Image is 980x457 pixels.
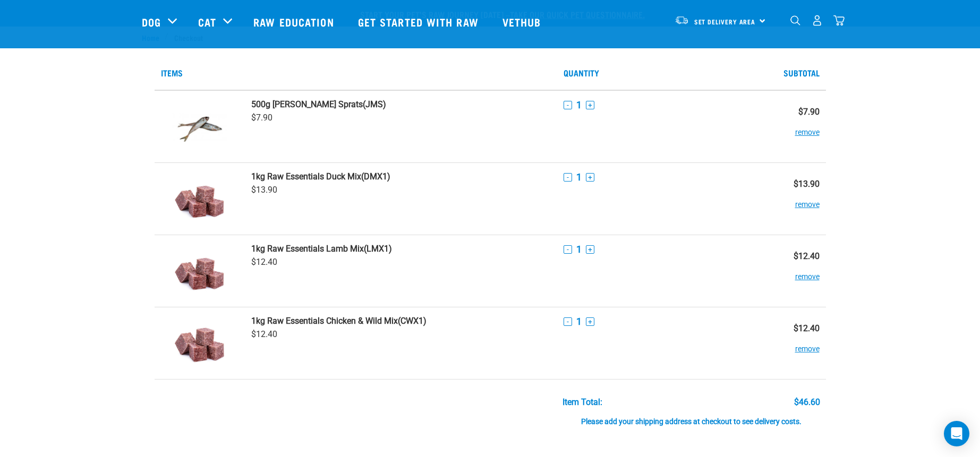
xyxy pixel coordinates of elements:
span: 1 [576,171,582,183]
button: + [586,245,594,254]
span: 1 [576,316,582,327]
span: $12.40 [251,257,277,267]
button: remove [795,333,820,354]
a: Get started with Raw [347,1,492,43]
strong: 1kg Raw Essentials Duck Mix [251,171,361,182]
span: 1 [576,244,582,255]
img: Raw Essentials Duck Mix [172,171,227,226]
button: - [564,173,572,182]
a: Raw Education [243,1,347,43]
a: Cat [198,14,216,30]
img: home-icon@2x.png [833,15,845,26]
th: Quantity [557,56,759,90]
button: remove [795,117,820,137]
a: Vethub [492,1,555,43]
strong: 500g [PERSON_NAME] Sprats [251,99,363,109]
button: - [564,101,572,109]
img: user.png [812,15,823,26]
img: Raw Essentials Chicken & Wild Mix [172,316,227,370]
div: Please add your shipping address at checkout to see delivery costs. [563,407,820,426]
strong: 1kg Raw Essentials Lamb Mix [251,244,364,254]
th: Subtotal [759,56,825,90]
button: - [564,245,572,254]
td: $12.40 [759,307,825,380]
span: $7.90 [251,113,272,123]
button: + [586,173,594,182]
span: Set Delivery Area [694,20,756,23]
img: home-icon-1@2x.png [790,15,800,25]
div: Item Total: [563,398,602,407]
div: $46.60 [794,398,820,407]
strong: 1kg Raw Essentials Chicken & Wild Mix [251,316,398,326]
a: 1kg Raw Essentials Lamb Mix(LMX1) [251,244,550,254]
a: 500g [PERSON_NAME] Sprats(JMS) [251,99,550,109]
th: Items [155,56,557,90]
img: Raw Essentials Lamb Mix [172,244,227,298]
img: Jack Mackerel Sprats [172,99,227,154]
a: 1kg Raw Essentials Duck Mix(DMX1) [251,171,550,182]
a: 1kg Raw Essentials Chicken & Wild Mix(CWX1) [251,316,550,326]
img: van-moving.png [675,15,689,25]
button: + [586,101,594,109]
button: remove [795,261,820,282]
span: 1 [576,99,582,110]
button: + [586,317,594,326]
td: $12.40 [759,235,825,307]
td: $7.90 [759,90,825,163]
span: $13.90 [251,185,277,195]
td: $13.90 [759,163,825,235]
a: Dog [142,14,161,30]
button: - [564,317,572,326]
button: remove [795,189,820,210]
span: $12.40 [251,329,277,339]
div: Open Intercom Messenger [944,421,969,446]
